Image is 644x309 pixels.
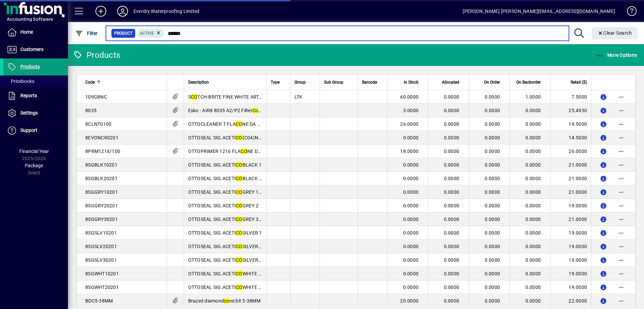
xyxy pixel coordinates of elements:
[236,189,243,195] em: CO
[236,271,243,276] em: CO
[444,162,460,168] span: 0.0000
[616,200,627,211] button: More options
[236,203,243,208] em: CO
[85,94,107,100] span: 109GBNC
[188,162,262,168] span: OTTOSEAL SIG.ACETI BLACK 1
[188,135,320,140] span: OTTOSEAL SIG.ACETI (C04)NERO CARBONIO 145 TUBE 3
[525,285,541,290] span: 0.0000
[188,257,278,263] span: OTTOSEAL SIG.ACETI SILVER 3 (S105)
[550,158,591,172] td: 21.0000
[592,27,638,39] button: Clear
[550,131,591,144] td: 14.5000
[20,29,33,35] span: Home
[485,298,500,304] span: 0.0000
[75,31,98,36] span: Filter
[444,135,460,140] span: 0.0000
[525,189,541,195] span: 0.0000
[516,79,541,86] span: On Backorder
[403,203,419,208] span: 0.0000
[188,79,262,86] div: Description
[550,240,591,253] td: 19.0000
[485,176,500,181] span: 0.0000
[400,121,418,127] span: 26.0000
[188,149,278,154] span: OTTOPRIMER 1216 FLA NE DA 100ML
[485,121,500,127] span: 0.0000
[403,108,419,113] span: 3.0000
[485,94,500,100] span: 0.0000
[444,176,460,181] span: 0.0000
[616,173,627,184] button: More options
[403,162,419,168] span: 0.0000
[525,94,541,100] span: 1.0000
[20,47,43,52] span: Customers
[403,271,419,276] span: 0.0000
[85,149,120,154] span: 8PRM1216/100
[403,244,419,249] span: 0.0000
[550,185,591,199] td: 21.0000
[525,203,541,208] span: 0.0000
[473,79,506,86] div: On Order
[485,244,500,249] span: 0.0000
[112,5,133,17] button: Profile
[485,271,500,276] span: 0.0000
[294,79,306,86] span: Group
[400,298,418,304] span: 20.0000
[485,189,500,195] span: 0.0000
[444,149,460,154] span: 0.0000
[444,244,460,249] span: 0.0000
[444,257,460,263] span: 0.0000
[525,176,541,181] span: 0.0000
[596,52,637,58] span: More Options
[85,271,119,276] span: 8SGWHT10201
[550,104,591,117] td: 25.4930
[188,176,276,181] span: OTTOSEAL SIG.ACETI BLACK 2 (S100
[442,79,459,86] span: Allocated
[444,121,460,127] span: 0.0000
[137,29,164,38] mat-chip: Activation Status: Active
[485,230,500,236] span: 0.0000
[3,87,68,104] a: Reports
[362,79,377,86] span: Barcode
[236,176,243,181] em: CO
[525,108,541,113] span: 0.0000
[188,244,278,249] span: OTTOSEAL SIG.ACETI SILVER 2 (S105)
[85,203,118,208] span: 8SGGRY20201
[240,149,247,154] em: CO
[403,217,419,222] span: 0.0000
[3,122,68,139] a: Support
[444,94,460,100] span: 0.0000
[90,5,112,17] button: Add
[236,230,243,236] em: CO
[525,149,541,154] span: 0.0000
[188,271,278,276] span: OTTOSEAL SIG.ACETI WHITE 1 310ML
[294,94,303,100] span: LTK
[85,189,118,195] span: 8SGGRY10201
[271,79,286,86] div: Type
[616,91,627,102] button: More options
[3,41,68,58] a: Customers
[485,108,500,113] span: 0.0000
[236,135,243,140] em: CO
[597,30,632,36] span: Clear Search
[114,30,132,37] span: Product
[85,79,95,86] span: Code
[85,230,117,236] span: 8SGSLV10201
[294,79,316,86] div: Group
[3,24,68,41] a: Home
[85,121,111,127] span: 8CLNT0100
[85,257,117,263] span: 8SGSLV30201
[525,244,541,249] span: 0.0000
[3,75,68,87] a: Pricebooks
[485,162,500,168] span: 0.0000
[188,121,273,127] span: OTTOCLEANER T FLA NE DA 100ML
[485,149,500,154] span: 0.0000
[224,298,229,304] em: co
[236,285,243,290] em: CO
[444,108,460,113] span: 0.0000
[236,257,243,263] em: CO
[525,135,541,140] span: 0.0000
[485,135,500,140] span: 0.0000
[550,144,591,158] td: 26.0000
[444,230,460,236] span: 0.0000
[525,257,541,263] span: 0.0000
